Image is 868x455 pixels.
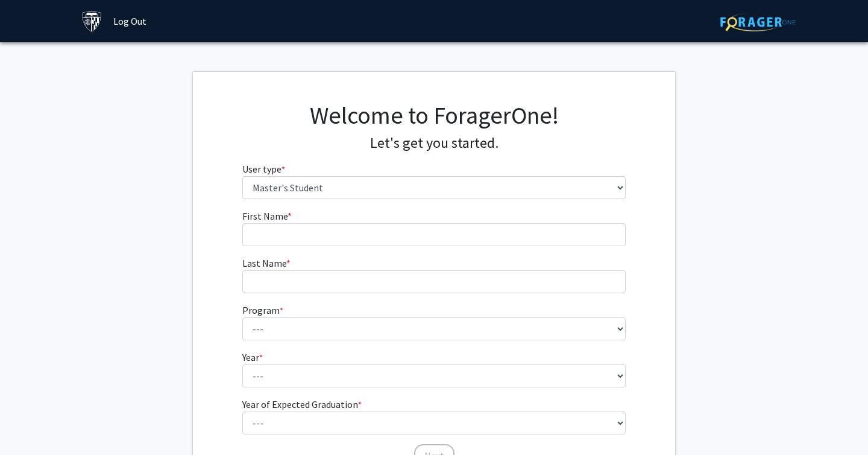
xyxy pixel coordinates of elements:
h1: Welcome to ForagerOne! [242,101,626,130]
label: Year [242,350,263,364]
label: Program [242,303,283,317]
label: User type [242,162,285,176]
span: Last Name [242,257,286,269]
img: ForagerOne Logo [720,13,796,31]
img: Johns Hopkins University Logo [81,11,102,32]
span: First Name [242,210,288,222]
label: Year of Expected Graduation [242,397,362,412]
h4: Let's get you started. [242,135,626,152]
iframe: Chat [9,401,51,446]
